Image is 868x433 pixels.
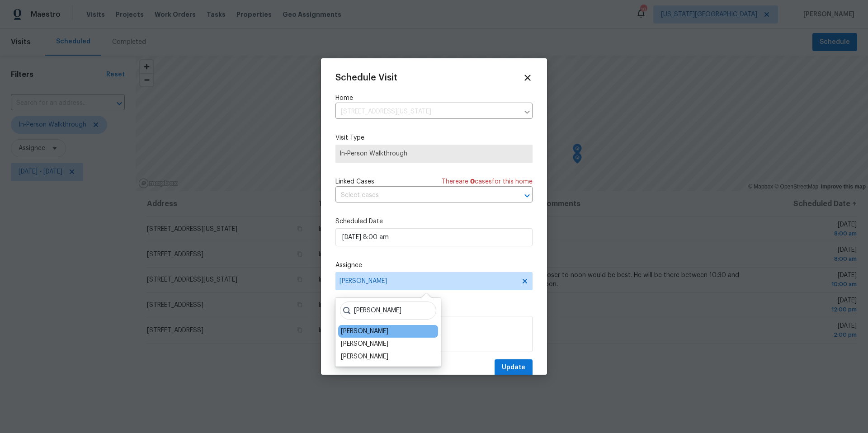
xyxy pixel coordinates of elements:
span: There are case s for this home [442,177,533,186]
span: Schedule Visit [335,73,397,82]
label: Scheduled Date [335,217,533,226]
button: Update [495,359,533,376]
span: Update [502,362,525,373]
span: [PERSON_NAME] [340,278,517,285]
div: [PERSON_NAME] [341,339,388,348]
div: [PERSON_NAME] [341,327,388,336]
label: Visit Type [335,133,533,142]
span: In-Person Walkthrough [340,149,528,158]
div: [PERSON_NAME] [341,352,388,361]
button: Open [521,189,533,202]
span: Linked Cases [335,177,374,186]
input: M/D/YYYY [335,228,533,246]
label: Assignee [335,261,533,270]
label: Home [335,94,533,103]
span: 0 [470,179,475,185]
span: Close [523,73,533,83]
input: Select cases [335,188,507,202]
input: Enter in an address [335,105,519,119]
